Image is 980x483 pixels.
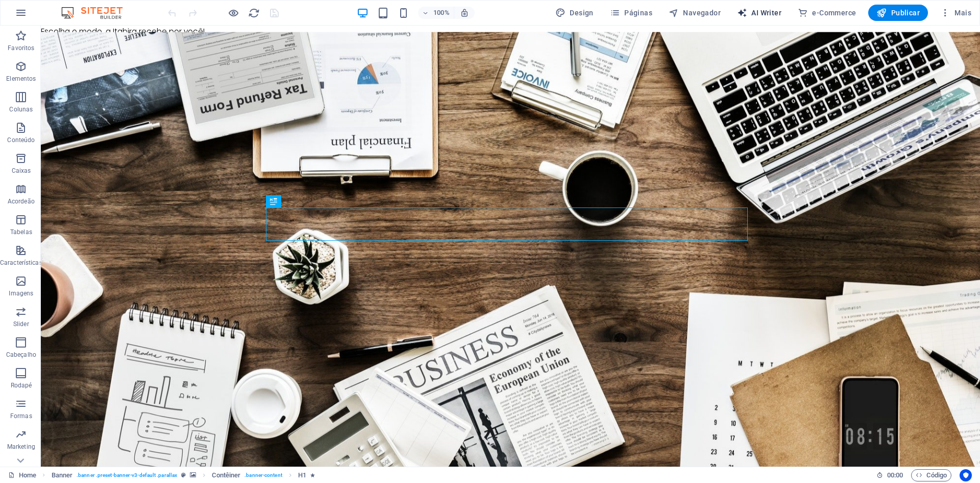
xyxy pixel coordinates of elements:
[669,8,721,18] span: Navegador
[433,7,450,19] h6: 100%
[737,8,781,18] span: AI Writer
[12,167,31,175] p: Caixas
[181,472,186,478] i: Este elemento é uma predefinição personalizável
[9,289,33,297] p: Imagens
[794,5,860,21] button: e-Commerce
[10,228,32,236] p: Tabelas
[7,136,35,144] p: Conteúdo
[876,469,903,481] h6: Tempo de sessão
[460,8,469,17] i: Ao redimensionar, ajusta automaticamente o nível de zoom para caber no dispositivo escolhido.
[9,105,33,113] p: Colunas
[868,5,928,21] button: Publicar
[610,8,652,18] span: Páginas
[310,472,315,478] i: O elemento contém uma animação
[248,7,260,19] button: reload
[551,5,598,21] button: Design
[733,5,786,21] button: AI Writer
[960,469,972,481] button: Usercentrics
[894,471,896,479] span: :
[916,469,947,481] span: Código
[6,75,36,83] p: Elementos
[212,469,240,481] span: Clique para selecionar. Clique duas vezes para editar
[190,472,196,478] i: Este elemento contém um plano de fundo
[8,44,34,52] p: Favoritos
[665,5,725,21] button: Navegador
[77,469,177,481] span: . banner .preset-banner-v3-default .parallax
[418,7,454,19] button: 100%
[887,469,903,481] span: 00 00
[911,469,951,481] button: Código
[10,412,32,420] p: Formas
[13,320,29,328] p: Slider
[876,8,920,18] span: Publicar
[248,7,260,19] i: Recarregar página
[11,381,32,389] p: Rodapé
[52,469,315,481] nav: breadcrumb
[798,8,856,18] span: e-Commerce
[936,5,975,21] button: Mais
[227,7,239,19] button: Clique aqui para sair do modo de visualização e continuar editando
[940,8,971,18] span: Mais
[8,197,35,205] p: Acordeão
[59,7,135,19] img: Editor Logo
[6,351,36,359] p: Cabeçalho
[551,5,598,21] div: Design (Ctrl+Alt+Y)
[606,5,656,21] button: Páginas
[7,443,35,451] p: Marketing
[244,469,282,481] span: . banner-content
[298,469,306,481] span: Clique para selecionar. Clique duas vezes para editar
[8,469,36,481] a: Clique para cancelar a seleção. Clique duas vezes para abrir as Páginas
[52,469,73,481] span: Clique para selecionar. Clique duas vezes para editar
[555,8,594,18] span: Design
